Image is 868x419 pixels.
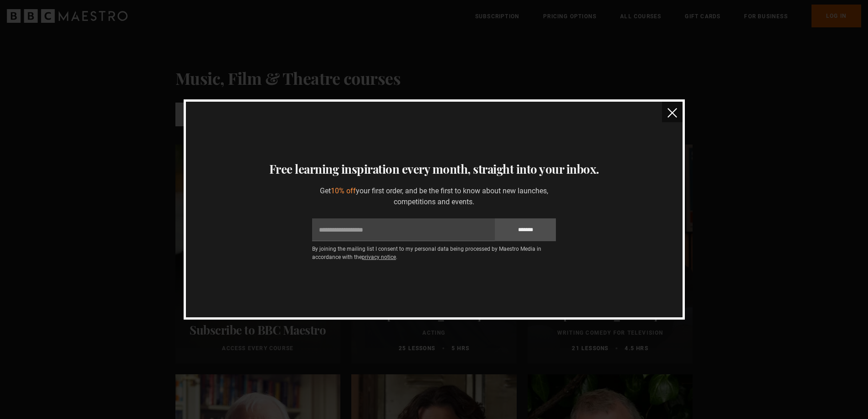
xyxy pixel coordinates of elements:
p: By joining the mailing list I consent to my personal data being processed by Maestro Media in acc... [312,245,556,261]
h3: Free learning inspiration every month, straight into your inbox. [197,160,672,178]
span: 10% off [331,186,356,195]
a: privacy notice [362,254,396,260]
p: Get your first order, and be the first to know about new launches, competitions and events. [312,186,556,207]
button: close [662,102,683,122]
